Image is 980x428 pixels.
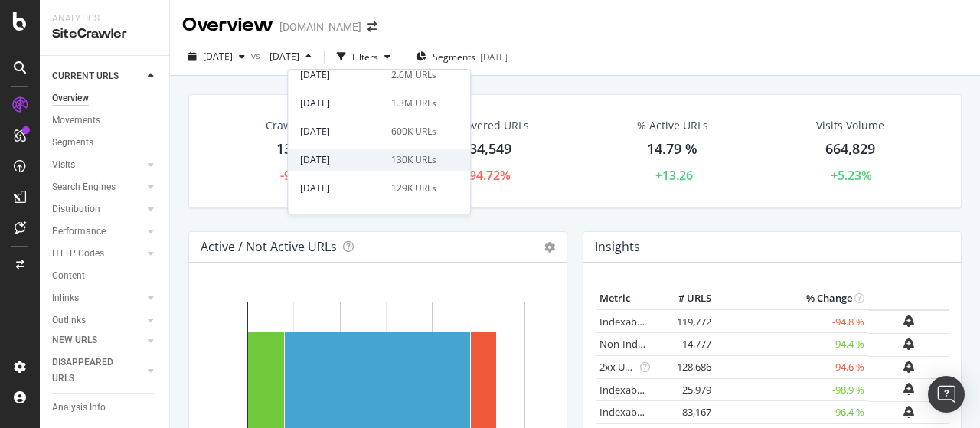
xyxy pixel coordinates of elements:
div: 134,549 [462,139,511,159]
button: Segments[DATE] [410,44,514,69]
td: -98.9 % [715,378,868,401]
div: [DATE] [300,68,382,82]
a: DISAPPEARED URLS [52,354,143,387]
a: Inlinks [52,290,143,306]
div: Analysis Info [52,400,106,416]
button: Filters [331,44,397,69]
td: -94.6 % [715,356,868,379]
div: Distribution [52,201,100,217]
th: # URLS [654,287,715,310]
div: Visits [52,157,75,173]
div: SiteCrawler [52,25,157,43]
td: 128,686 [654,356,715,379]
div: 2.6M URLs [391,68,436,82]
div: Analytics [52,12,157,25]
a: 2xx URLs [599,360,641,374]
div: Discovered URLs [444,118,529,133]
h4: Active / Not Active URLs [201,237,337,257]
td: -94.8 % [715,309,868,333]
div: 1.3M URLs [391,96,436,110]
a: CURRENT URLS [52,68,143,84]
a: Non-Indexable URLs [599,337,693,351]
a: Movements [52,113,158,129]
i: Options [544,242,555,253]
div: +13.26 [655,167,693,185]
div: bell-plus [903,361,914,373]
a: Outlinks [52,312,143,328]
div: -94.72% [465,167,511,185]
td: 14,777 [654,333,715,356]
td: 119,772 [654,309,715,333]
div: % Active URLs [637,118,708,133]
div: [DATE] [300,153,382,167]
div: bell-plus [903,315,914,327]
div: Crawled URLs [266,118,336,133]
div: [DATE] [300,96,382,110]
th: Metric [596,287,654,310]
button: [DATE] [263,44,318,69]
a: Analysis Info [52,400,158,416]
td: 83,167 [654,401,715,424]
th: % Change [715,287,868,310]
div: Filters [352,51,378,64]
div: 134,549 [276,139,326,159]
span: 2025 Sep. 22nd [203,50,233,63]
div: Segments [52,135,93,151]
div: [DOMAIN_NAME] [279,19,361,34]
a: Overview [52,90,158,106]
div: Inlinks [52,290,79,306]
div: Open Intercom Messenger [928,376,965,413]
div: Content [52,268,85,284]
div: 129K URLs [391,181,436,195]
a: Indexable URLs with Bad Description [599,405,766,419]
a: Indexable URLs [599,315,670,328]
td: -94.4 % [715,333,868,356]
td: 25,979 [654,378,715,401]
div: [DATE] [480,51,508,64]
div: bell-plus [903,383,914,395]
div: Search Engines [52,179,116,195]
div: +5.23% [831,167,872,185]
div: 130K URLs [391,153,436,167]
button: [DATE] [182,44,251,69]
span: Segments [433,51,475,64]
div: bell-plus [903,406,914,418]
a: Performance [52,224,143,240]
span: vs [251,49,263,62]
div: CURRENT URLS [52,68,119,84]
div: bell-plus [903,338,914,350]
a: Distribution [52,201,143,217]
td: -96.4 % [715,401,868,424]
div: 14.79 % [647,139,697,159]
div: Visits Volume [816,118,884,133]
a: Search Engines [52,179,143,195]
h4: Insights [595,237,640,257]
a: Segments [52,135,158,151]
div: Outlinks [52,312,86,328]
span: 2025 Sep. 8th [263,50,299,63]
div: Movements [52,113,100,129]
div: [DATE] [300,181,382,195]
div: -94.72% [280,167,325,185]
a: NEW URLS [52,332,143,348]
div: arrow-right-arrow-left [367,21,377,32]
a: Indexable URLs with Bad H1 [599,383,727,397]
div: 664,829 [825,139,875,159]
div: Overview [182,12,273,38]
div: DISAPPEARED URLS [52,354,129,387]
div: HTTP Codes [52,246,104,262]
div: Overview [52,90,89,106]
div: [DATE] [300,125,382,139]
div: 600K URLs [391,125,436,139]
div: Performance [52,224,106,240]
a: HTTP Codes [52,246,143,262]
div: NEW URLS [52,332,97,348]
a: Visits [52,157,143,173]
a: Content [52,268,158,284]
